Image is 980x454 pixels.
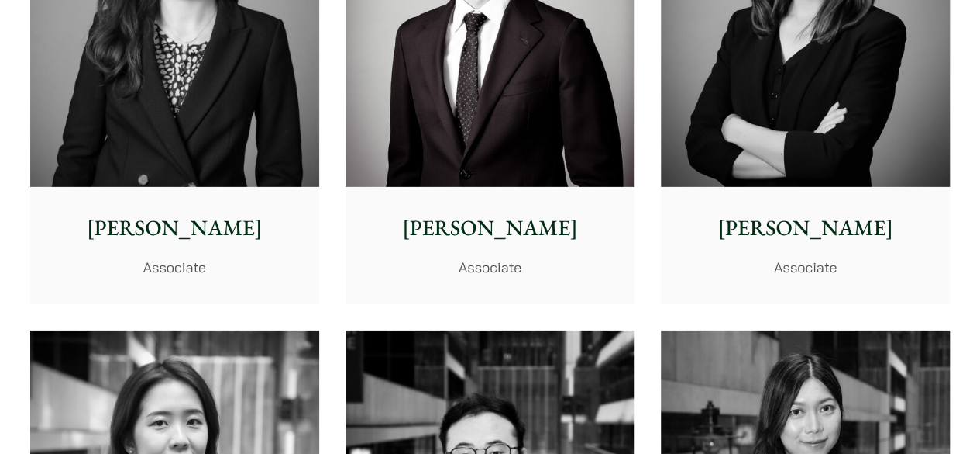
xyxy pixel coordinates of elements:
[358,257,622,278] p: Associate
[43,212,307,244] p: [PERSON_NAME]
[358,212,622,244] p: [PERSON_NAME]
[673,257,937,278] p: Associate
[673,212,937,244] p: [PERSON_NAME]
[43,257,307,278] p: Associate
